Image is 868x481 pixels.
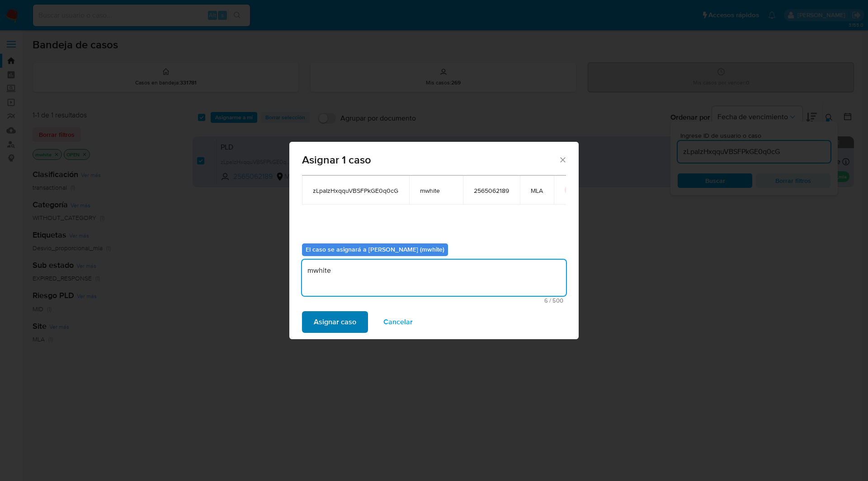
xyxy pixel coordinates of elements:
[565,185,576,196] button: icon-button
[531,187,543,195] span: MLA
[305,298,563,304] span: Máximo 500 caracteres
[306,245,444,254] b: El caso se asignará a [PERSON_NAME] (mwhite)
[314,312,356,332] span: Asignar caso
[558,155,566,163] button: Cerrar ventana
[302,154,558,165] span: Asignar 1 caso
[420,187,452,195] span: mwhite
[383,312,413,332] span: Cancelar
[289,142,579,339] div: assign-modal
[302,311,368,333] button: Asignar caso
[372,311,425,333] button: Cancelar
[474,187,509,195] span: 2565062189
[313,187,398,195] span: zLpaIzHxqquVBSFPkGE0q0cG
[302,260,566,296] textarea: mwhite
